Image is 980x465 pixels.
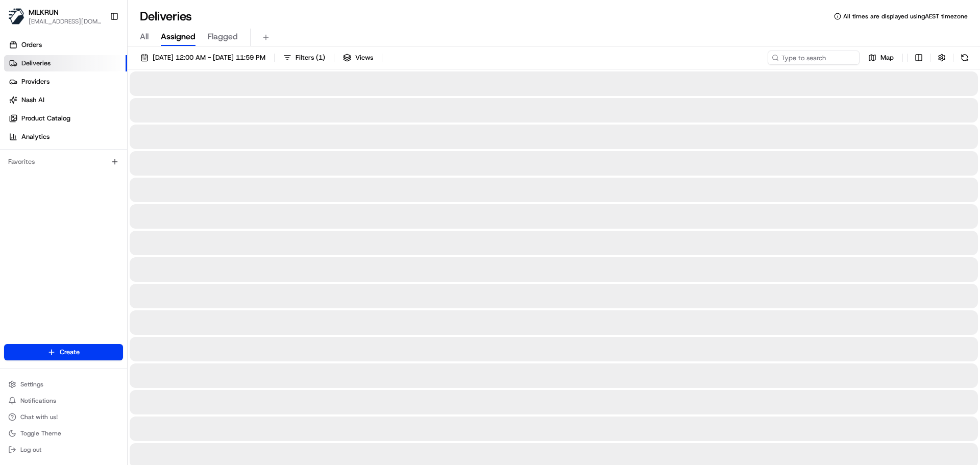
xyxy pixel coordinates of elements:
[21,59,51,68] span: Deliveries
[153,53,265,62] span: [DATE] 12:00 AM - [DATE] 11:59 PM
[4,74,127,90] a: Providers
[136,51,270,65] button: [DATE] 12:00 AM - [DATE] 11:59 PM
[880,53,894,62] span: Map
[29,17,102,26] button: [EMAIL_ADDRESS][DOMAIN_NAME]
[29,7,59,17] button: MILKRUN
[161,31,195,43] span: Assigned
[4,394,123,408] button: Notifications
[21,95,44,105] span: Nash AI
[208,31,238,43] span: Flagged
[4,4,106,29] button: MILKRUNMILKRUN[EMAIL_ADDRESS][DOMAIN_NAME]
[4,426,123,440] button: Toggle Theme
[4,344,123,360] button: Create
[958,51,972,65] button: Refresh
[60,348,80,357] span: Create
[4,110,127,127] a: Product Catalog
[4,129,127,145] a: Analytics
[21,132,50,141] span: Analytics
[4,410,123,424] button: Chat with us!
[20,413,58,421] span: Chat with us!
[279,51,330,65] button: Filters(1)
[4,443,123,457] button: Log out
[355,53,373,62] span: Views
[20,380,43,388] span: Settings
[4,377,123,391] button: Settings
[4,154,123,170] div: Favorites
[4,37,127,53] a: Orders
[20,397,56,405] span: Notifications
[21,114,70,123] span: Product Catalog
[768,51,860,65] input: Type to search
[140,31,149,43] span: All
[21,40,42,50] span: Orders
[316,53,325,62] span: ( 1 )
[843,12,968,20] span: All times are displayed using AEST timezone
[21,77,50,86] span: Providers
[20,446,41,454] span: Log out
[4,92,127,108] a: Nash AI
[140,8,192,25] h1: Deliveries
[864,51,898,65] button: Map
[296,53,325,62] span: Filters
[4,55,127,71] a: Deliveries
[20,429,61,437] span: Toggle Theme
[8,8,24,25] img: MILKRUN
[338,51,378,65] button: Views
